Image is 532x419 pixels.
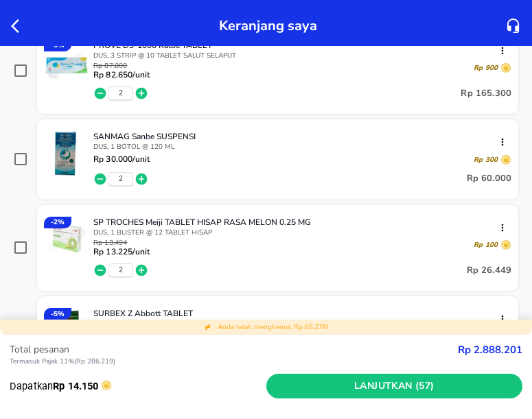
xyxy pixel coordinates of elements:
p: Rp 13.494 [93,239,150,247]
p: Total pesanan [10,342,458,357]
p: SP TROCHES Meiji TABLET HISAP RASA MELON 0.25 MG [93,217,500,228]
p: SURBEX Z Abbott TABLET [93,308,500,319]
div: - 5 % [44,308,71,320]
p: Dapatkan [10,379,266,394]
p: Keranjang saya [219,14,317,38]
p: DUS, 5 STRIP @ 6 TABLET SALUT SELAPUT [93,319,511,328]
p: DUS, 1 BOTOL @ 120 ML [93,142,511,152]
button: 2 [119,265,123,275]
img: total discount [204,323,212,331]
img: SANMAG Sanbe SUSPENSI [44,131,89,176]
strong: Rp 2.888.201 [458,343,522,357]
p: SANMAG Sanbe SUSPENSI [93,131,500,142]
p: Rp 87.000 [93,62,150,70]
button: 2 [119,174,123,184]
p: Rp 100 [474,240,498,250]
img: SURBEX Z Abbott TABLET [44,308,89,353]
p: Rp 26.449 [467,262,511,278]
strong: Rp 14.150 [53,380,98,392]
span: Lanjutkan (57) [272,378,518,395]
p: Rp 165.300 [461,85,511,101]
button: 2 [119,88,123,98]
p: Rp 60.000 [467,171,511,187]
p: Rp 13.225 /unit [93,247,150,256]
div: - 2 % [44,217,71,228]
button: Lanjutkan (57) [266,374,523,399]
p: Rp 30.000 /unit [93,154,150,164]
img: PROVE D3-1000 Kalbe TABLET [44,40,89,85]
p: Termasuk Pajak 11% ( Rp 286.219 ) [10,357,458,367]
p: Rp 300 [474,155,498,165]
img: SP TROCHES Meiji TABLET HISAP RASA MELON 0.25 MG [44,217,89,262]
p: DUS, 1 BLISTER @ 12 TABLET HISAP [93,228,511,237]
p: Rp 82.650 /unit [93,70,150,80]
p: Rp 900 [474,63,498,73]
p: DUS, 3 STRIP @ 10 TABLET SALUT SELAPUT [93,51,511,60]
